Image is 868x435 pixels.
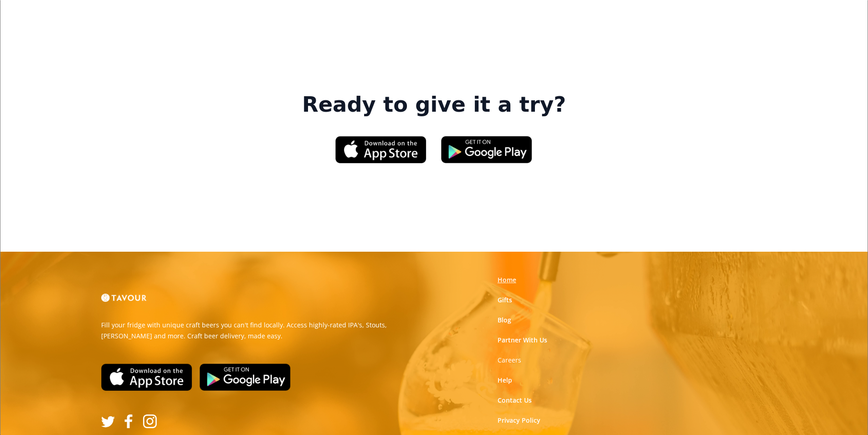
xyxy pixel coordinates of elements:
[498,376,512,385] a: Help
[498,396,532,405] a: Contact Us
[498,295,512,305] a: Gifts
[302,92,566,118] strong: Ready to give it a try?
[498,356,521,364] strong: Careers
[101,320,427,342] p: Fill your fridge with unique craft beers you can't find locally. Access highly-rated IPA's, Stout...
[498,275,516,285] a: Home
[498,336,547,345] a: Partner With Us
[498,316,511,325] a: Blog
[498,356,521,365] a: Careers
[498,416,540,425] a: Privacy Policy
